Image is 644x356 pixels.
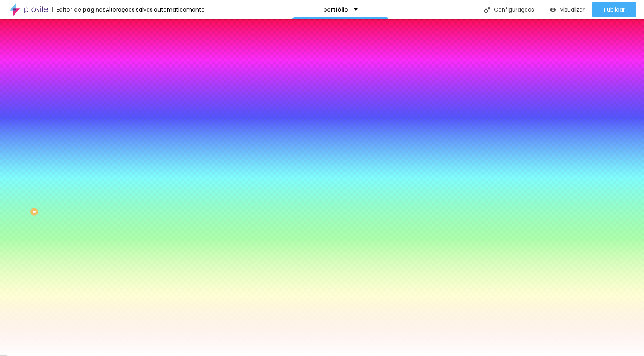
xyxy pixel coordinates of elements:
font: Editor de páginas [56,6,106,13]
button: Publicar [592,2,636,17]
font: portfólio [323,6,348,13]
font: Alterações salvas automaticamente [106,6,205,13]
img: Ícone [484,7,490,13]
font: Configurações [494,6,534,13]
font: Publicar [604,6,625,13]
font: Visualizar [560,6,585,13]
img: view-1.svg [550,7,556,13]
button: Visualizar [542,2,592,17]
